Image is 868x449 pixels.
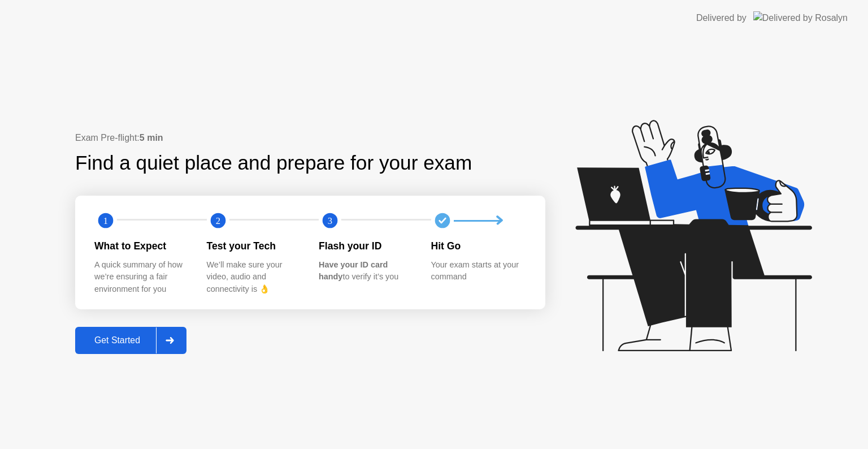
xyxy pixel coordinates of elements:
div: Flash your ID [319,239,413,253]
div: Get Started [79,335,156,346]
div: A quick summary of how we’re ensuring a fair environment for you [94,259,189,296]
div: Exam Pre-flight: [75,131,545,145]
b: 5 min [140,133,163,143]
div: Test your Tech [207,239,301,253]
div: Hit Go [431,239,526,253]
text: 3 [328,215,332,226]
div: to verify it’s you [319,259,413,283]
div: Delivered by [696,11,747,25]
div: What to Expect [94,239,189,253]
div: Your exam starts at your command [431,259,526,283]
button: Get Started [75,327,186,354]
text: 1 [103,215,108,226]
img: Delivered by Rosalyn [753,11,848,24]
text: 2 [215,215,220,226]
b: Have your ID card handy [319,260,388,282]
div: Find a quiet place and prepare for your exam [75,148,474,178]
div: We’ll make sure your video, audio and connectivity is 👌 [207,259,301,296]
